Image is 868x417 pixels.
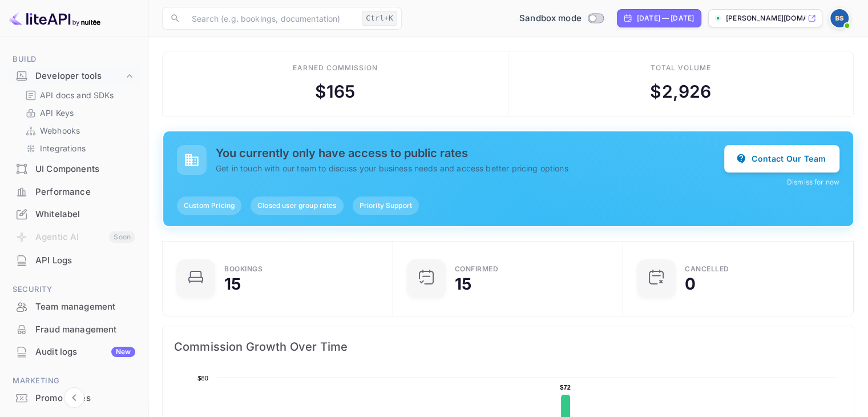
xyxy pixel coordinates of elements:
[650,63,711,73] div: Total volume
[35,254,135,267] div: API Logs
[637,13,694,23] div: [DATE] — [DATE]
[35,323,135,336] div: Fraud management
[25,142,132,154] a: Integrations
[650,79,711,105] div: $ 2,926
[7,250,141,271] a: API Logs
[293,63,377,73] div: Earned commission
[7,319,141,341] div: Fraud management
[724,145,839,173] button: Contact Our Team
[35,392,135,405] div: Promo codes
[216,146,724,160] h5: You currently only have access to public rates
[7,319,141,340] a: Fraud management
[455,276,471,292] div: 15
[7,296,141,317] a: Team management
[787,177,839,187] button: Dismiss for now
[21,140,136,157] div: Integrations
[7,158,141,181] div: UI Components
[7,181,141,203] div: Performance
[7,53,141,66] span: Build
[685,266,729,272] div: CANCELLED
[216,162,724,174] p: Get in touch with our team to discuss your business needs and access better pricing options
[7,341,141,363] div: Audit logsNew
[7,181,141,202] a: Performance
[40,142,86,154] p: Integrations
[25,125,132,137] a: Webhooks
[35,186,135,199] div: Performance
[35,346,135,359] div: Audit logs
[111,347,135,357] div: New
[7,203,141,226] div: Whitelabel
[7,283,141,296] span: Security
[7,203,141,224] a: Whitelabel
[7,296,141,318] div: Team management
[40,125,80,137] p: Webhooks
[726,13,805,23] p: [PERSON_NAME][DOMAIN_NAME]...
[177,201,241,211] span: Custom Pricing
[455,266,499,272] div: Confirmed
[7,375,141,387] span: Marketing
[362,11,397,26] div: Ctrl+K
[25,107,132,119] a: API Keys
[515,12,608,25] div: Switch to Production mode
[35,163,135,176] div: UI Components
[7,387,141,408] a: Promo codes
[560,384,571,391] text: $72
[25,89,132,101] a: API docs and SDKs
[35,300,135,314] div: Team management
[7,341,141,362] a: Audit logsNew
[224,266,263,272] div: Bookings
[185,7,357,30] input: Search (e.g. bookings, documentation)
[21,122,136,139] div: Webhooks
[7,158,141,179] a: UI Components
[9,9,100,27] img: LiteAPI logo
[830,9,849,27] img: Brian Savidge
[40,89,114,101] p: API docs and SDKs
[40,107,74,119] p: API Keys
[21,105,136,121] div: API Keys
[7,387,141,410] div: Promo codes
[35,70,124,83] div: Developer tools
[315,79,356,105] div: $ 165
[174,338,842,356] span: Commission Growth Over Time
[519,12,582,25] span: Sandbox mode
[251,201,343,211] span: Closed user group rates
[7,250,141,272] div: API Logs
[353,201,419,211] span: Priority Support
[21,87,136,103] div: API docs and SDKs
[224,276,241,292] div: 15
[685,276,696,292] div: 0
[7,66,141,86] div: Developer tools
[197,375,208,382] text: $80
[64,387,84,408] button: Collapse navigation
[35,208,135,221] div: Whitelabel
